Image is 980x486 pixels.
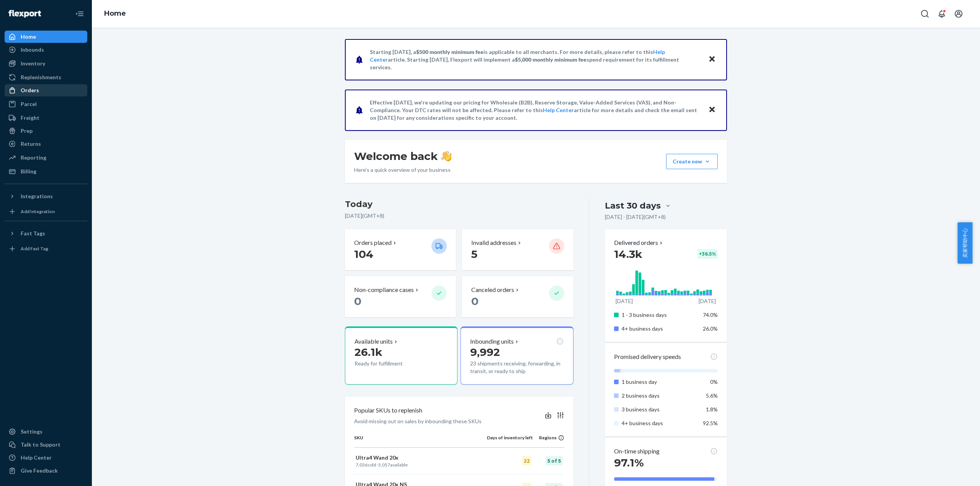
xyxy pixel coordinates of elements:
span: 7,036 [356,462,367,468]
div: Replenishments [21,73,61,81]
p: Promised delivery speeds [614,352,681,361]
span: 0 [471,295,479,308]
p: Non-compliance cases [354,285,414,294]
button: Delivered orders [614,238,664,247]
p: 23 shipments receiving, forwarding, in transit, or ready to ship [470,360,563,375]
div: 22 [522,456,531,465]
span: 26.1k [354,346,382,359]
span: 5 [471,248,477,261]
div: Home [21,33,36,41]
button: Non-compliance cases 0 [345,276,456,317]
button: Open notifications [934,6,949,21]
div: Integrations [21,192,53,200]
span: 74.0% [703,311,718,318]
p: [DATE] ( GMT+8 ) [345,212,573,220]
p: sold · available [356,462,485,468]
a: Billing [5,165,87,178]
a: Home [5,31,87,43]
button: Create new [666,154,718,169]
a: Inventory [5,57,87,70]
button: Fast Tags [5,227,87,240]
div: Give Feedback [21,467,58,475]
a: Parcel [5,98,87,110]
p: Effective [DATE], we're updating our pricing for Wholesale (B2B), Reserve Storage, Value-Added Se... [370,99,701,122]
button: Invalid addresses 5 [462,229,573,270]
span: $5,000 monthly minimum fee [515,56,586,63]
a: Inbounds [5,44,87,56]
button: Give Feedback [5,465,87,477]
div: Prep [21,127,33,135]
a: Returns [5,138,87,150]
div: + 36.5 % [697,249,718,259]
button: Orders placed 104 [345,229,456,270]
span: 0% [710,378,718,385]
p: Popular SKUs to replenish [354,406,422,415]
a: Talk to Support [5,439,87,451]
p: Invalid addresses [471,238,516,247]
p: On-time shipping [614,447,660,456]
span: 14.3k [614,248,642,261]
a: Freight [5,112,87,124]
button: Available units26.1kReady for fulfillment [345,326,457,385]
div: Settings [21,428,42,435]
p: Here’s a quick overview of your business [354,166,452,174]
span: 1.8% [706,406,718,413]
h1: Welcome back [354,149,452,163]
div: Inbounds [21,46,44,54]
p: 2 business days [622,392,697,400]
h3: Today [345,198,573,210]
a: Settings [5,426,87,438]
div: Regions [533,434,564,441]
div: Help Center [21,454,52,462]
p: [DATE] [616,297,633,305]
button: Open account menu [951,6,966,21]
button: Integrations [5,190,87,202]
p: 4+ business days [622,325,697,333]
button: Canceled orders 0 [462,276,573,317]
span: 5.6% [706,392,718,399]
a: Help Center [5,452,87,464]
p: [DATE] - [DATE] ( GMT+8 ) [605,213,666,221]
span: 92.5% [703,420,718,426]
a: Help Center [543,107,574,113]
p: Orders placed [354,238,392,247]
p: Ultra4 Wand 20x [356,454,485,462]
img: hand-wave emoji [441,151,452,161]
div: Billing [21,168,36,175]
button: Close [707,104,717,116]
th: SKU [354,434,487,447]
div: Last 30 days [605,200,661,212]
p: [DATE] [699,297,716,305]
div: Add Fast Tag [21,245,48,252]
a: Prep [5,125,87,137]
ol: breadcrumbs [98,3,132,25]
button: Open Search Box [917,6,933,21]
button: 卖家帮助中心 [957,222,972,264]
div: Inventory [21,60,45,67]
button: Close Navigation [72,6,87,21]
p: Ready for fulfillment [354,360,425,367]
a: Reporting [5,152,87,164]
span: 9,992 [470,346,500,359]
span: 104 [354,248,373,261]
p: Canceled orders [471,285,514,294]
div: Reporting [21,154,46,161]
p: Inbounding units [470,337,514,346]
p: 4+ business days [622,419,697,427]
img: Flexport logo [8,10,41,18]
p: 3 business days [622,406,697,413]
p: Avoid missing out on sales by inbounding these SKUs [354,418,482,425]
span: 97.1% [614,456,644,469]
a: Replenishments [5,71,87,83]
div: Freight [21,114,39,122]
span: $500 monthly minimum fee [416,49,483,55]
button: Close [707,54,717,65]
th: Days of inventory left [487,434,533,447]
p: Available units [354,337,393,346]
button: Inbounding units9,99223 shipments receiving, forwarding, in transit, or ready to ship [461,326,573,385]
div: Orders [21,86,39,94]
span: 0 [354,295,361,308]
a: Orders [5,84,87,96]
